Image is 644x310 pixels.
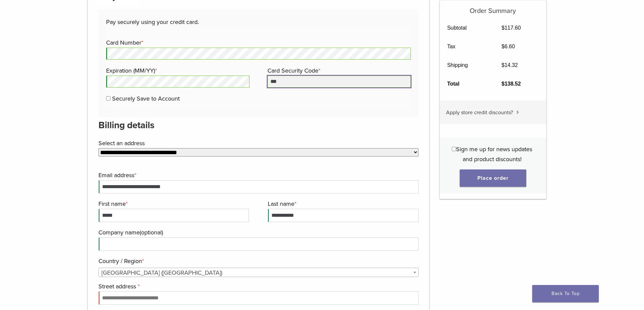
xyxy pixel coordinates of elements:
[440,75,494,93] th: Total
[502,81,521,87] bdi: 138.52
[106,66,248,76] label: Expiration (MM/YY)
[98,170,417,180] label: Email address
[440,19,494,37] th: Subtotal
[502,44,515,49] bdi: 6.60
[502,62,518,68] bdi: 14.32
[452,147,456,151] input: Sign me up for news updates and product discounts!
[456,146,532,163] span: Sign me up for news updates and product discounts!
[440,56,494,75] th: Shipping
[99,268,418,277] span: United States (US)
[267,66,409,76] label: Card Security Code
[516,111,519,114] img: caret.svg
[440,37,494,56] th: Tax
[140,229,163,236] span: (optional)
[502,25,505,31] span: $
[98,138,417,148] label: Select an address
[106,17,411,27] p: Pay securely using your credit card.
[502,25,521,31] bdi: 117.60
[502,62,505,68] span: $
[98,281,417,291] label: Street address
[532,285,599,302] a: Back To Top
[106,27,411,110] fieldset: Payment Info
[112,95,180,102] label: Securely Save to Account
[502,81,505,87] span: $
[98,256,417,266] label: Country / Region
[98,227,417,237] label: Company name
[446,109,513,116] span: Apply store credit discounts?
[106,38,409,48] label: Card Number
[98,199,247,209] label: First name
[460,169,526,187] button: Place order
[98,117,418,133] h3: Billing details
[98,268,418,277] span: Country / Region
[502,44,505,49] span: $
[268,199,416,209] label: Last name
[440,0,547,15] h5: Order Summary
